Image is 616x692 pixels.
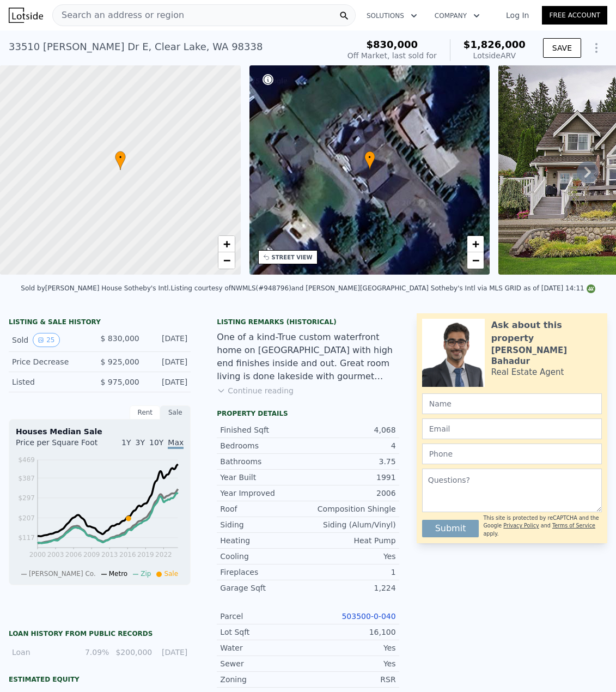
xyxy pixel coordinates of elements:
span: + [472,237,479,251]
tspan: $117 [18,534,35,542]
a: Free Account [542,6,607,25]
tspan: 2003 [47,551,64,559]
div: Yes [308,551,395,562]
span: $ 975,000 [100,378,139,386]
img: NWMLS Logo [587,284,595,293]
div: Ask about this property [491,319,602,345]
div: [PERSON_NAME] Bahadur [491,345,602,367]
div: [DATE] [157,647,187,658]
div: Loan history from public records [9,629,191,638]
span: Metro [109,570,127,578]
span: • [115,153,126,162]
div: • [364,151,375,170]
button: Continue reading [217,385,294,396]
span: Sale [164,570,178,578]
span: − [472,253,479,267]
div: Garage Sqft [220,582,308,593]
div: Bedrooms [220,440,308,451]
div: Cooling [220,551,308,562]
div: Finished Sqft [220,424,308,435]
div: Roof [220,503,308,514]
div: Heating [220,535,308,546]
div: Yes [308,642,395,653]
div: Sold [12,333,91,347]
div: [DATE] [148,333,188,347]
a: Zoom in [467,236,484,252]
tspan: $387 [18,475,35,482]
div: Fireplaces [220,567,308,578]
div: 3.75 [308,456,395,467]
div: RSR [308,674,395,685]
div: 1991 [308,472,395,483]
button: Solutions [358,6,426,26]
div: Water [220,642,308,653]
span: $830,000 [367,39,418,50]
div: Siding [220,519,308,530]
div: Sewer [220,658,308,669]
span: Search an address or region [53,9,184,22]
tspan: 2022 [155,551,172,559]
div: 16,100 [308,627,395,638]
tspan: 2019 [137,551,154,559]
input: Name [422,393,602,414]
div: [DATE] [148,356,188,367]
button: SAVE [543,38,581,58]
div: Rent [130,405,160,420]
div: Lot Sqft [220,627,308,638]
span: 1Y [121,438,131,447]
div: Year Improved [220,488,308,499]
input: Email [422,418,602,439]
div: One of a kind-True custom waterfront home on [GEOGRAPHIC_DATA] with high end finishes inside and ... [217,331,399,383]
span: • [364,153,375,162]
a: Terms of Service [552,523,595,529]
tspan: 2009 [83,551,100,559]
div: Price Decrease [12,356,91,367]
div: Property details [217,409,399,418]
div: Siding (Alum/Vinyl) [308,519,395,530]
tspan: $207 [18,514,35,522]
input: Phone [422,444,602,464]
a: Zoom out [467,252,484,269]
div: Lotside ARV [463,50,526,61]
tspan: $469 [18,456,35,464]
div: Heat Pump [308,535,395,546]
div: 1 [308,567,395,578]
span: Zip [141,570,151,578]
button: Show Options [585,37,607,59]
img: Lotside [9,8,43,23]
div: 4,068 [308,424,395,435]
button: View historical data [33,333,59,347]
a: 503500-0-040 [341,612,395,621]
div: 33510 [PERSON_NAME] Dr E , Clear Lake , WA 98338 [9,39,263,54]
tspan: 2016 [119,551,136,559]
div: Listing courtesy of NWMLS (#948796) and [PERSON_NAME][GEOGRAPHIC_DATA] Sotheby's Intl via MLS GRI... [170,284,595,292]
tspan: $297 [18,494,35,502]
div: Sale [160,405,191,420]
div: Sold by [PERSON_NAME] House Sotheby's Intl . [21,284,170,292]
div: Listing Remarks (Historical) [217,318,399,326]
div: Zoning [220,674,308,685]
a: Zoom in [218,236,235,252]
div: Loan [12,647,72,658]
div: 1,224 [308,582,395,593]
div: Year Built [220,472,308,483]
div: 2006 [308,488,395,499]
div: Listed [12,377,91,387]
button: Company [426,6,489,26]
div: [DATE] [148,377,188,387]
div: 4 [308,440,395,451]
div: Houses Median Sale [16,426,184,437]
div: LISTING & SALE HISTORY [9,318,191,329]
div: $200,000 [115,647,150,658]
div: Price per Square Foot [16,437,100,454]
span: $1,826,000 [463,39,526,50]
button: Submit [422,520,479,537]
span: $ 925,000 [100,357,139,366]
a: Zoom out [218,252,235,269]
span: + [223,237,230,251]
a: Privacy Policy [503,523,539,529]
div: Estimated Equity [9,675,191,684]
div: This site is protected by reCAPTCHA and the Google and apply. [483,514,602,538]
span: [PERSON_NAME] Co. [29,570,96,578]
tspan: 2013 [101,551,118,559]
